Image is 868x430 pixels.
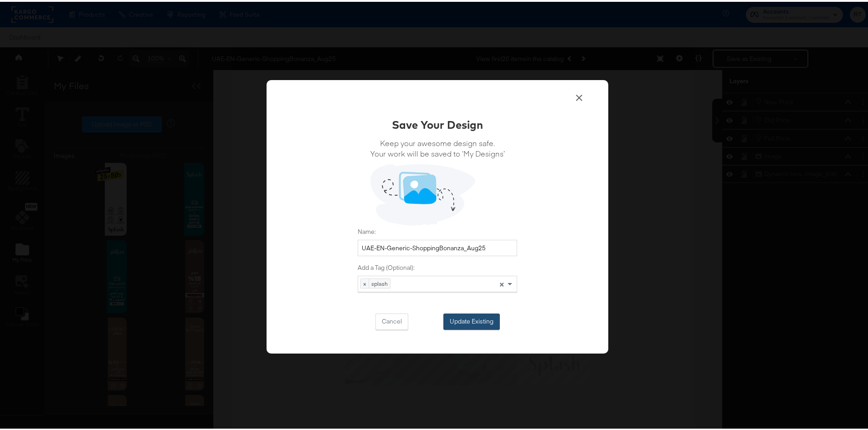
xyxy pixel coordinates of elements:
[443,312,500,328] button: Update Existing
[499,278,504,286] span: ×
[375,312,408,328] button: Cancel
[392,115,483,131] div: Save Your Design
[358,226,517,234] label: Name:
[358,262,517,270] label: Add a Tag (Optional):
[369,277,390,286] span: splash
[370,147,505,157] span: Your work will be saved to ‘My Designs’
[370,136,505,147] span: Keep your awesome design safe.
[498,274,505,290] span: Clear all
[361,277,369,286] span: ×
